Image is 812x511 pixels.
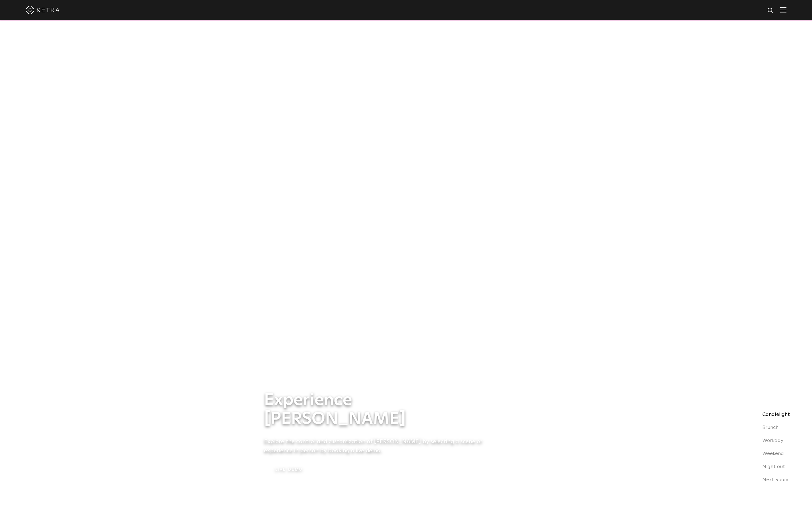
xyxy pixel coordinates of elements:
a: Live Demo [264,464,314,476]
img: Hamburger%20Nav.svg [780,7,786,12]
span: Candlelight [762,412,790,417]
span: Brunch [762,425,778,430]
span: Weekend [762,451,784,456]
img: ketra-logo-2019-white [26,6,60,14]
img: search icon [767,7,774,14]
h1: Experience [PERSON_NAME] [264,391,491,428]
span: Workday [762,438,783,443]
span: Night out [762,464,785,469]
h5: Explore the control and customization of [PERSON_NAME] by selecting a scene or experience in pers... [264,437,491,455]
div: Next Room [755,474,812,486]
